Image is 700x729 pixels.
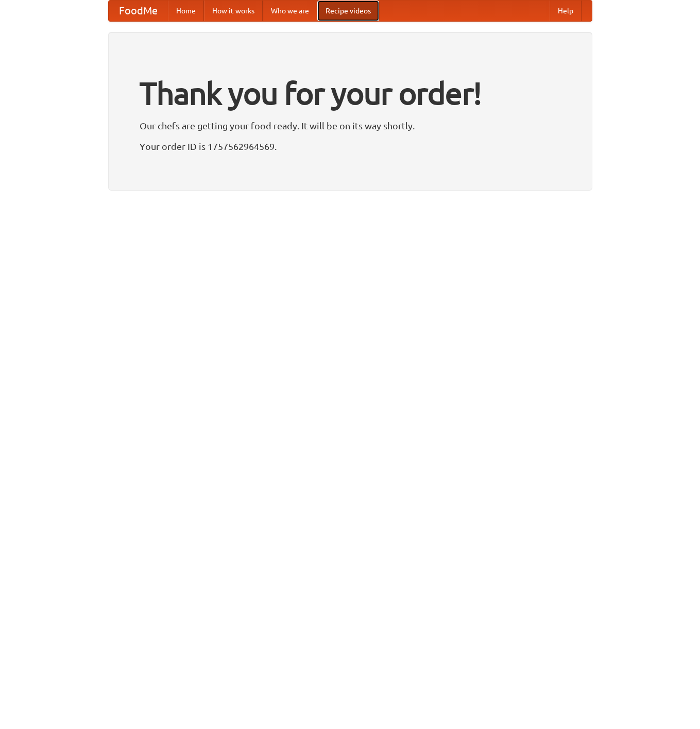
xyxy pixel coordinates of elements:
[204,1,263,21] a: How it works
[109,1,168,21] a: FoodMe
[140,69,561,118] h1: Thank you for your order!
[550,1,582,21] a: Help
[263,1,317,21] a: Who we are
[317,1,379,21] a: Recipe videos
[168,1,204,21] a: Home
[140,118,561,133] p: Our chefs are getting your food ready. It will be on its way shortly.
[140,139,561,154] p: Your order ID is 1757562964569.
